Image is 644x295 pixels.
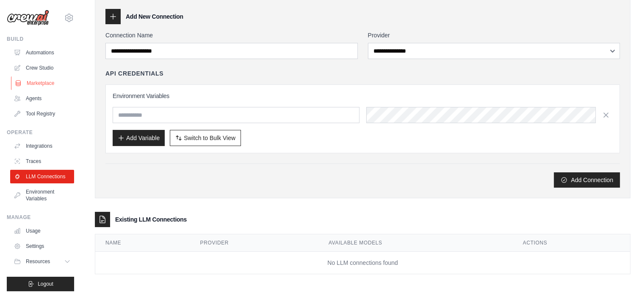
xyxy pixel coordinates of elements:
[7,10,49,26] img: Logo
[513,234,630,252] th: Actions
[7,277,74,291] button: Logout
[7,129,74,136] div: Operate
[184,134,235,142] span: Switch to Bulk View
[10,224,74,238] a: Usage
[554,172,620,188] button: Add Connection
[10,61,74,75] a: Crew Studio
[7,214,74,221] div: Manage
[95,234,190,252] th: Name
[10,239,74,253] a: Settings
[368,31,620,39] label: Provider
[10,107,74,121] a: Tool Registry
[10,92,74,105] a: Agents
[105,69,163,78] h4: API Credentials
[10,155,74,168] a: Traces
[10,255,74,268] button: Resources
[38,281,53,287] span: Logout
[126,12,183,21] h3: Add New Connection
[95,252,630,274] td: No LLM connections found
[318,234,513,252] th: Available Models
[170,130,241,146] button: Switch to Bulk View
[26,258,50,265] span: Resources
[10,170,74,183] a: LLM Connections
[115,215,187,224] h3: Existing LLM Connections
[10,185,74,205] a: Environment Variables
[113,92,613,100] h3: Environment Variables
[7,36,74,42] div: Build
[105,31,358,39] label: Connection Name
[10,139,74,153] a: Integrations
[190,234,318,252] th: Provider
[11,76,75,90] a: Marketplace
[10,46,74,59] a: Automations
[113,130,165,146] button: Add Variable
